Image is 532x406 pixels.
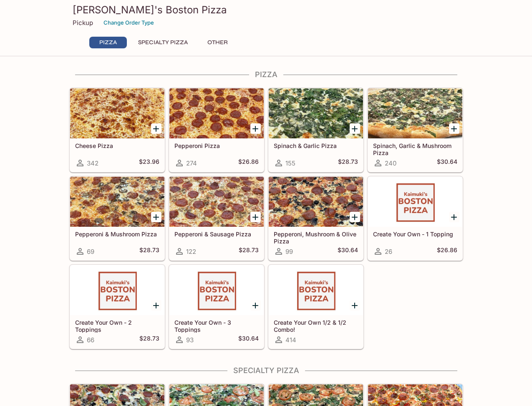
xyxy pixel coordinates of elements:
[239,246,259,256] h5: $28.73
[174,231,259,238] h5: Pepperoni & Sausage Pizza
[69,70,463,79] h4: Pizza
[89,37,127,48] button: Pizza
[250,212,261,222] button: Add Pepperoni & Sausage Pizza
[285,159,295,167] span: 155
[139,335,159,345] h5: $28.73
[373,231,457,238] h5: Create Your Own - 1 Topping
[350,123,360,134] button: Add Spinach & Garlic Pizza
[285,248,293,256] span: 99
[169,265,264,315] div: Create Your Own - 3 Toppings
[268,265,363,349] a: Create Your Own 1/2 & 1/2 Combo!414
[350,212,360,222] button: Add Pepperoni, Mushroom & Olive Pizza
[274,142,358,149] h5: Spinach & Garlic Pizza
[151,300,161,311] button: Add Create Your Own - 2 Toppings
[87,248,94,256] span: 69
[385,248,392,256] span: 26
[268,88,363,172] a: Spinach & Garlic Pizza155$28.73
[139,158,159,168] h5: $23.96
[338,158,358,168] h5: $28.73
[350,300,360,311] button: Add Create Your Own 1/2 & 1/2 Combo!
[151,123,161,134] button: Add Cheese Pizza
[437,158,457,168] h5: $30.64
[174,142,259,149] h5: Pepperoni Pizza
[73,19,93,27] p: Pickup
[269,265,363,315] div: Create Your Own 1/2 & 1/2 Combo!
[70,265,165,349] a: Create Your Own - 2 Toppings66$28.73
[75,231,159,238] h5: Pepperoni & Mushroom Pizza
[449,212,459,222] button: Add Create Your Own - 1 Topping
[368,88,463,172] a: Spinach, Garlic & Mushroom Pizza240$30.64
[274,231,358,244] h5: Pepperoni, Mushroom & Olive Pizza
[250,300,261,311] button: Add Create Your Own - 3 Toppings
[169,88,264,138] div: Pepperoni Pizza
[385,159,396,167] span: 240
[73,3,460,16] h3: [PERSON_NAME]'s Boston Pizza
[134,37,192,48] button: Specialty Pizza
[169,88,264,172] a: Pepperoni Pizza274$26.86
[70,88,165,172] a: Cheese Pizza342$23.96
[449,123,459,134] button: Add Spinach, Garlic & Mushroom Pizza
[70,177,164,227] div: Pepperoni & Mushroom Pizza
[199,37,237,48] button: Other
[186,159,197,167] span: 274
[285,336,296,344] span: 414
[70,176,165,261] a: Pepperoni & Mushroom Pizza69$28.73
[368,176,463,261] a: Create Your Own - 1 Topping26$26.86
[169,265,264,349] a: Create Your Own - 3 Toppings93$30.64
[75,319,159,333] h5: Create Your Own - 2 Toppings
[169,177,264,227] div: Pepperoni & Sausage Pizza
[151,212,161,222] button: Add Pepperoni & Mushroom Pizza
[174,319,259,333] h5: Create Your Own - 3 Toppings
[169,176,264,261] a: Pepperoni & Sausage Pizza122$28.73
[437,246,457,256] h5: $26.86
[139,246,159,256] h5: $28.73
[250,123,261,134] button: Add Pepperoni Pizza
[87,336,94,344] span: 66
[186,336,194,344] span: 93
[373,142,457,156] h5: Spinach, Garlic & Mushroom Pizza
[368,88,462,138] div: Spinach, Garlic & Mushroom Pizza
[238,335,259,345] h5: $30.64
[268,176,363,261] a: Pepperoni, Mushroom & Olive Pizza99$30.64
[274,319,358,333] h5: Create Your Own 1/2 & 1/2 Combo!
[69,366,463,375] h4: Specialty Pizza
[269,88,363,138] div: Spinach & Garlic Pizza
[75,142,159,149] h5: Cheese Pizza
[70,265,164,315] div: Create Your Own - 2 Toppings
[186,248,196,256] span: 122
[368,177,462,227] div: Create Your Own - 1 Topping
[100,16,158,29] button: Change Order Type
[269,177,363,227] div: Pepperoni, Mushroom & Olive Pizza
[87,159,98,167] span: 342
[70,88,164,138] div: Cheese Pizza
[238,158,259,168] h5: $26.86
[338,246,358,256] h5: $30.64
